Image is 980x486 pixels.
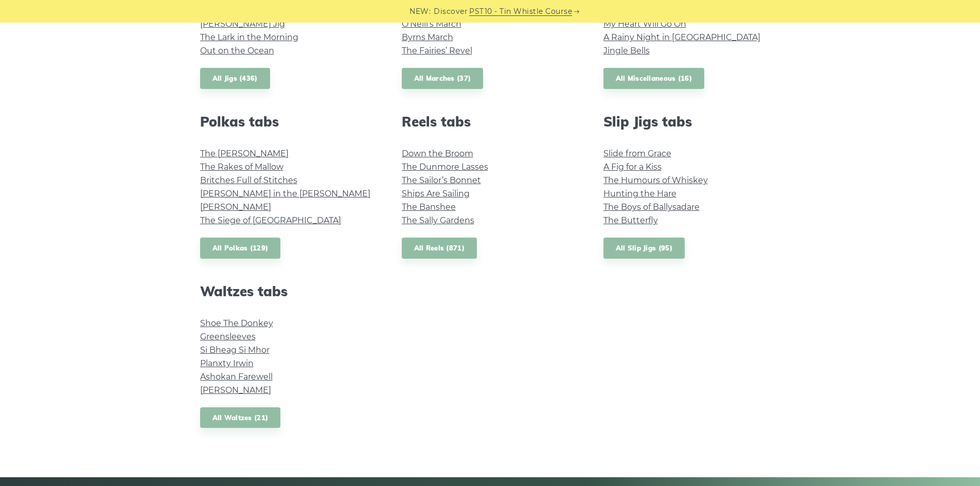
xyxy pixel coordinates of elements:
a: [PERSON_NAME] Jig [200,19,285,29]
a: O’Neill’s March [402,19,461,29]
a: The Fairies’ Revel [402,46,472,56]
span: NEW: [409,6,431,17]
a: All Polkas (129) [200,238,281,259]
h2: Slip Jigs tabs [603,114,780,130]
a: The Sailor’s Bonnet [402,175,481,185]
a: [PERSON_NAME] in the [PERSON_NAME] [200,189,370,199]
a: Greensleeves [200,332,256,341]
h2: Waltzes tabs [200,283,377,299]
a: Planxty Irwin [200,358,254,368]
a: The Dunmore Lasses [402,162,488,172]
a: All Miscellaneous (16) [603,68,705,89]
a: The Banshee [402,202,456,212]
a: The Boys of Ballysadare [603,202,700,212]
a: Jingle Bells [603,46,650,56]
a: Britches Full of Stitches [200,175,297,185]
a: Si­ Bheag Si­ Mhor [200,345,270,355]
a: All Marches (37) [402,68,484,89]
a: Hunting the Hare [603,189,676,199]
a: The Humours of Whiskey [603,175,708,185]
h2: Polkas tabs [200,114,377,130]
a: The Sally Gardens [402,215,474,225]
a: All Reels (871) [402,238,477,259]
a: A Rainy Night in [GEOGRAPHIC_DATA] [603,32,760,42]
a: All Jigs (436) [200,68,270,89]
h2: Reels tabs [402,114,579,130]
a: The Rakes of Mallow [200,162,283,172]
a: Out on the Ocean [200,46,274,56]
a: The Lark in the Morning [200,32,298,42]
a: A Fig for a Kiss [603,162,662,172]
a: My Heart Will Go On [603,19,686,29]
a: The Butterfly [603,215,658,225]
a: Ships Are Sailing [402,189,470,199]
a: The Siege of [GEOGRAPHIC_DATA] [200,215,341,225]
a: All Slip Jigs (95) [603,238,685,259]
a: Byrns March [402,32,453,42]
a: [PERSON_NAME] [200,385,271,395]
a: Shoe The Donkey [200,318,273,328]
a: Ashokan Farewell [200,372,273,382]
a: The [PERSON_NAME] [200,149,289,158]
a: [PERSON_NAME] [200,202,271,212]
a: Down the Broom [402,149,473,158]
span: Discover [434,6,468,17]
a: PST10 - Tin Whistle Course [469,6,572,17]
a: Slide from Grace [603,149,671,158]
a: All Waltzes (21) [200,407,281,428]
